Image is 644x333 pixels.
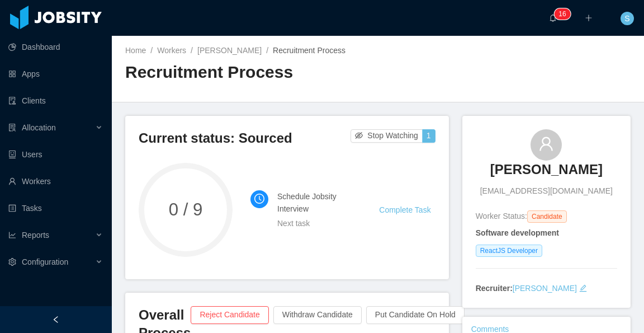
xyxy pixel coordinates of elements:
[8,36,103,58] a: icon: pie-chartDashboard
[480,185,613,197] span: [EMAIL_ADDRESS][DOMAIN_NAME]
[366,306,465,324] button: Put Candidate On Hold
[422,129,435,143] button: 1
[379,205,430,214] a: Complete Task
[538,136,554,152] i: icon: user
[490,161,603,185] a: [PERSON_NAME]
[191,306,268,324] button: Reject Candidate
[197,46,262,55] a: [PERSON_NAME]
[513,284,577,293] a: [PERSON_NAME]
[562,8,566,20] p: 6
[549,14,557,22] i: icon: bell
[22,231,49,240] span: Reports
[157,46,186,55] a: Workers
[8,124,16,132] i: icon: solution
[490,161,603,179] h3: [PERSON_NAME]
[22,257,68,266] span: Configuration
[273,306,362,324] button: Withdraw Candidate
[8,170,103,193] a: icon: userWorkers
[277,217,352,229] div: Next task
[273,46,345,55] span: Recruitment Process
[191,46,193,55] span: /
[254,194,264,204] i: icon: clock-circle
[554,8,570,20] sup: 16
[624,12,629,25] span: S
[139,201,233,218] span: 0 / 9
[476,228,559,237] strong: Software development
[8,90,103,112] a: icon: auditClients
[125,61,378,84] h2: Recruitment Process
[125,46,146,55] a: Home
[139,129,351,147] h3: Current status: Sourced
[150,46,153,55] span: /
[8,63,103,85] a: icon: appstoreApps
[351,129,423,143] button: icon: eye-invisibleStop Watching
[266,46,268,55] span: /
[8,231,16,239] i: icon: line-chart
[585,14,593,22] i: icon: plus
[8,143,103,166] a: icon: robotUsers
[277,190,352,215] h4: Schedule Jobsity Interview
[558,8,562,20] p: 1
[476,212,527,221] span: Worker Status:
[22,123,56,132] span: Allocation
[527,210,567,223] span: Candidate
[8,197,103,219] a: icon: profileTasks
[8,258,16,266] i: icon: setting
[476,245,542,257] span: ReactJS Developer
[476,284,513,293] strong: Recruiter:
[579,284,587,292] i: icon: edit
